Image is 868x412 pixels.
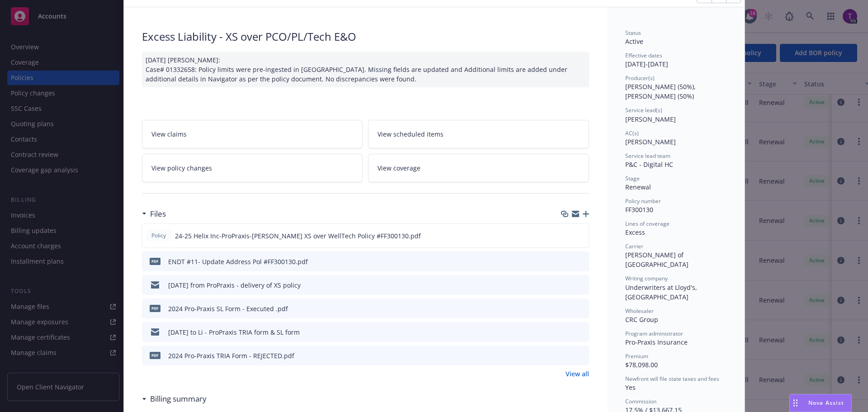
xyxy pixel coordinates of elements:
[562,231,570,241] button: download file
[368,154,589,182] a: View coverage
[142,393,207,405] div: Billing summary
[625,52,726,69] div: [DATE] - [DATE]
[625,52,662,59] span: Effective dates
[577,231,585,241] button: preview file
[175,231,421,241] span: 24-25 Helix Inc-ProPraxis-[PERSON_NAME] XS over WellTech Policy #FF300130.pdf
[150,232,168,240] span: Policy
[625,220,670,227] span: Lines of coverage
[577,351,585,360] button: preview file
[625,375,719,383] span: Newfront will file state taxes and fees
[625,352,648,360] span: Premium
[142,120,363,148] a: View claims
[168,327,300,337] div: [DATE] to Li - ProPraxis TRIA form & SL form
[142,154,363,182] a: View policy changes
[625,242,643,250] span: Carrier
[625,106,662,114] span: Service lead(s)
[150,352,160,359] span: pdf
[625,398,656,405] span: Commission
[790,394,801,412] div: Drag to move
[142,208,166,220] div: Files
[625,228,645,237] span: Excess
[563,304,570,313] button: download file
[625,251,689,269] span: [PERSON_NAME] of [GEOGRAPHIC_DATA]
[625,275,668,282] span: Writing company
[625,183,651,191] span: Renewal
[625,160,673,169] span: P&C - Digital HC
[563,257,570,266] button: download file
[377,129,443,139] span: View scheduled items
[625,175,640,182] span: Stage
[625,82,698,100] span: [PERSON_NAME] (50%), [PERSON_NAME] (50%)
[168,351,294,360] div: 2024 Pro-Praxis TRIA Form - REJECTED.pdf
[625,152,670,160] span: Service lead team
[577,280,585,290] button: preview file
[150,208,166,220] h3: Files
[563,327,570,337] button: download file
[625,383,636,392] span: Yes
[168,280,301,290] div: [DATE] from ProPraxis - delivery of XS policy
[168,304,288,313] div: 2024 Pro-Praxis SL Form - Executed .pdf
[625,37,643,46] span: Active
[625,307,654,315] span: Wholesaler
[625,137,676,146] span: [PERSON_NAME]
[566,369,589,379] a: View all
[625,360,658,369] span: $78,098.00
[150,393,207,405] h3: Billing summary
[808,399,844,407] span: Nova Assist
[563,351,570,360] button: download file
[150,258,160,265] span: pdf
[151,163,212,173] span: View policy changes
[142,29,589,44] div: Excess Liability - XS over PCO/PL/Tech E&O
[625,74,655,82] span: Producer(s)
[168,257,308,266] div: ENDT #11- Update Address Pol #FF300130.pdf
[625,205,653,214] span: FF300130
[368,120,589,148] a: View scheduled items
[577,327,585,337] button: preview file
[577,304,585,313] button: preview file
[625,197,661,205] span: Policy number
[625,129,639,137] span: AC(s)
[377,163,420,173] span: View coverage
[150,305,160,312] span: pdf
[577,257,585,266] button: preview file
[142,52,589,87] div: [DATE] [PERSON_NAME]: Case# 01332658: Policy limits were pre-ingested in [GEOGRAPHIC_DATA]. Missi...
[563,280,570,290] button: download file
[789,394,852,412] button: Nova Assist
[625,315,658,324] span: CRC Group
[625,283,699,301] span: Underwriters at Lloyd's, [GEOGRAPHIC_DATA]
[625,115,676,123] span: [PERSON_NAME]
[625,29,641,37] span: Status
[625,338,688,346] span: Pro-Praxis Insurance
[151,129,187,139] span: View claims
[625,330,683,337] span: Program administrator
